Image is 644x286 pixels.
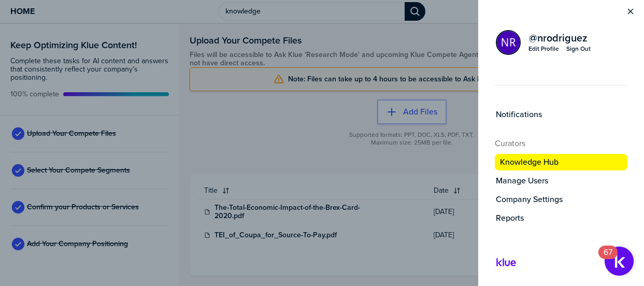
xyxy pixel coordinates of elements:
a: @nrodriguez [528,32,591,44]
a: Manage Users [495,175,627,187]
a: Notifications [495,108,627,121]
label: Knowledge Hub [500,157,559,167]
a: Edit Profile [528,44,560,53]
button: Knowledge Hub [495,154,627,170]
label: Company Settings [496,194,563,205]
span: @ nrodriguez [529,33,588,43]
button: Reports [495,212,627,224]
div: Nathan Rodriguez [496,30,521,55]
button: Sign Out [566,44,591,53]
div: Edit Profile [528,45,559,53]
img: e27295a11cbeda2273d407dbd81da4be-sml.png [497,31,520,54]
label: Notifications [496,109,542,120]
div: 67 [604,252,612,266]
label: Reports [496,213,524,223]
label: Manage Users [496,176,548,186]
div: Sign Out [566,45,591,53]
a: Company Settings [495,193,627,206]
h4: Curators [495,137,627,150]
button: Open Resource Center, 67 new notifications [605,247,634,276]
button: Close Menu [625,6,636,17]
